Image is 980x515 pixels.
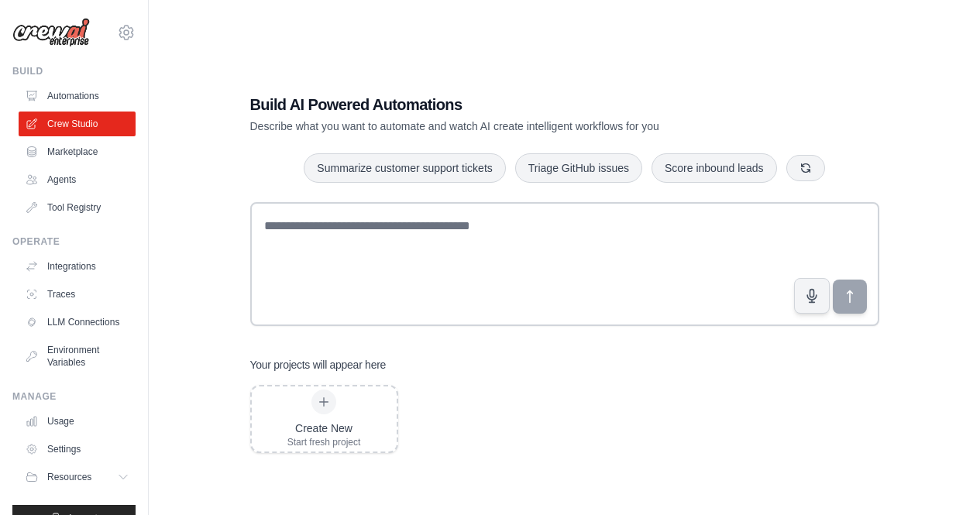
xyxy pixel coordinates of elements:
[304,153,505,183] button: Summarize customer support tickets
[12,18,90,47] img: Logo
[19,409,136,434] a: Usage
[19,437,136,462] a: Settings
[786,155,825,181] button: Get new suggestions
[19,112,136,136] a: Crew Studio
[19,282,136,307] a: Traces
[250,357,387,373] h3: Your projects will appear here
[19,167,136,192] a: Agents
[250,94,771,115] h1: Build AI Powered Automations
[19,310,136,335] a: LLM Connections
[19,139,136,164] a: Marketplace
[287,436,361,448] div: Start fresh project
[12,235,136,248] div: Operate
[19,338,136,375] a: Environment Variables
[12,390,136,403] div: Manage
[287,421,361,436] div: Create New
[794,278,830,314] button: Click to speak your automation idea
[19,84,136,108] a: Automations
[19,465,136,489] button: Resources
[19,195,136,220] a: Tool Registry
[515,153,642,183] button: Triage GitHub issues
[652,153,777,183] button: Score inbound leads
[250,118,771,134] p: Describe what you want to automate and watch AI create intelligent workflows for you
[19,254,136,279] a: Integrations
[12,65,136,77] div: Build
[47,471,91,483] span: Resources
